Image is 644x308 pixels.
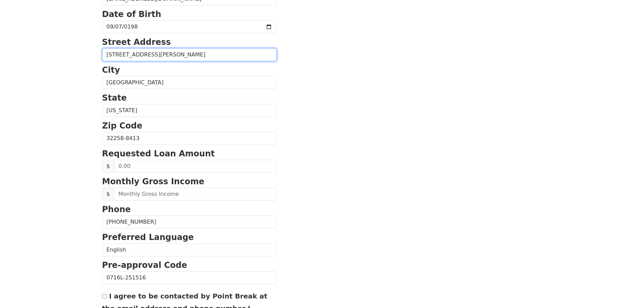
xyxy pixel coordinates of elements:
span: $ [102,160,114,173]
input: Monthly Gross Income [114,188,277,201]
input: Phone [102,216,277,228]
input: 0.00 [114,160,277,173]
strong: State [102,93,127,103]
input: Street Address [102,48,277,61]
strong: Requested Loan Amount [102,149,215,158]
strong: Street Address [102,37,171,47]
input: City [102,76,277,89]
strong: Pre-approval Code [102,260,187,270]
strong: Phone [102,205,131,214]
strong: Zip Code [102,121,143,131]
strong: City [102,65,120,75]
strong: Preferred Language [102,233,194,242]
strong: Date of Birth [102,10,161,19]
input: Zip Code [102,132,277,145]
input: Pre-approval Code [102,271,277,284]
p: Monthly Gross Income [102,175,277,188]
span: $ [102,188,114,201]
